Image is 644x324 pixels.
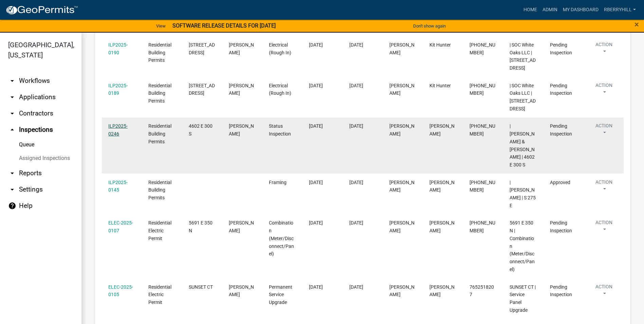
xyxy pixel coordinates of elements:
[510,180,536,208] span: | James Flynn | S 275 E
[229,220,254,233] span: MARION
[269,83,291,96] span: Electrical (Rough In)
[269,180,287,185] span: Framing
[309,180,323,185] span: 09/08/2025
[269,123,291,137] span: Status Inspection
[590,122,618,139] button: Action
[189,42,215,55] span: 7145 S MERIDIAN ST
[8,93,16,101] i: arrow_drop_down
[389,284,415,298] span: Randy Berryhill
[349,283,376,291] div: [DATE]
[470,42,495,55] span: 765-618-4046
[269,220,294,256] span: Combination (Meter/Disconnect/Panel)
[389,220,415,233] span: Randy Berryhill
[309,42,323,48] span: 09/08/2025
[510,220,535,272] span: 5691 E 350 N | Combination (Meter/Disconnect/Panel)
[189,220,213,233] span: 5691 E 350 N
[550,83,572,96] span: Pending Inspection
[148,180,171,201] span: Residential Building Permits
[349,122,376,130] div: [DATE]
[470,180,495,193] span: 765-730-7101
[510,83,536,111] span: | SOC White Oaks LLC | 7145 S MERIDIAN ST
[229,284,254,298] span: MARION
[309,123,323,129] span: 09/08/2025
[590,219,618,236] button: Action
[429,220,455,233] span: Caleb Hodson
[309,220,323,226] span: 09/08/2025
[470,83,495,96] span: 765-618-4046
[148,42,171,63] span: Residential Building Permits
[309,83,323,88] span: 09/08/2025
[229,123,254,137] span: MARION
[590,283,618,300] button: Action
[590,82,618,99] button: Action
[349,179,376,186] div: [DATE]
[189,83,215,96] span: 7145 S MERIDIAN ST
[148,220,171,241] span: Residential Electric Permit
[540,3,560,16] a: Admin
[389,123,415,137] span: Randy Berryhill
[429,42,451,48] span: Kit Hunter
[470,123,495,137] span: 765-251-1969
[8,77,16,85] i: arrow_drop_down
[229,42,254,55] span: MARION
[189,284,213,290] span: SUNSET CT
[601,3,639,16] a: rberryhill
[153,20,168,32] a: View
[269,42,291,55] span: Electrical (Rough In)
[634,20,639,29] button: Close
[550,284,572,298] span: Pending Inspection
[349,41,376,49] div: [DATE]
[229,83,254,96] span: MARION
[389,180,415,193] span: Randy Berryhill
[429,180,455,193] span: James Flynn
[148,83,171,104] span: Residential Building Permits
[148,284,171,305] span: Residential Electric Permit
[172,22,276,29] strong: SOFTWARE RELEASE DETAILS FOR [DATE]
[550,42,572,55] span: Pending Inspection
[510,284,536,313] span: SUNSET CT | Service Panel Upgrade
[349,82,376,90] div: [DATE]
[550,180,570,185] span: Approved
[8,126,16,134] i: arrow_drop_up
[590,179,618,196] button: Action
[389,83,415,96] span: Randy Berryhill
[590,41,618,58] button: Action
[269,284,292,305] span: Permanent Service Upgrade
[470,220,495,233] span: 765-667-9597
[429,284,455,298] span: Randy Berryhill
[189,123,213,137] span: 4602 E 300 S
[510,42,536,71] span: | SOC White Oaks LLC | 7145 S MERIDIAN ST
[108,123,128,137] a: ILP2025-0246
[148,123,171,144] span: Residential Building Permits
[410,20,448,32] button: Don't show again
[429,123,455,137] span: Bill Callis
[634,20,639,29] span: ×
[389,42,415,55] span: Randy Berryhill
[521,3,540,16] a: Home
[309,284,323,290] span: 05/27/2025
[550,123,572,137] span: Pending Inspection
[108,220,133,233] a: ELEC-2025-0107
[108,180,128,193] a: ILP2025-0145
[349,219,376,227] div: [DATE]
[8,202,16,210] i: help
[8,185,16,194] i: arrow_drop_down
[470,284,494,298] span: 7652518207
[108,284,133,298] a: ELEC-2025-0105
[8,109,16,118] i: arrow_drop_down
[8,169,16,177] i: arrow_drop_down
[550,220,572,233] span: Pending Inspection
[108,42,128,55] a: ILP2025-0190
[108,83,128,96] a: ILP2025-0189
[560,3,601,16] a: My Dashboard
[429,83,451,88] span: Kit Hunter
[510,123,535,167] span: | Callis, William C Sr & Angela L Callis | 4602 E 300 S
